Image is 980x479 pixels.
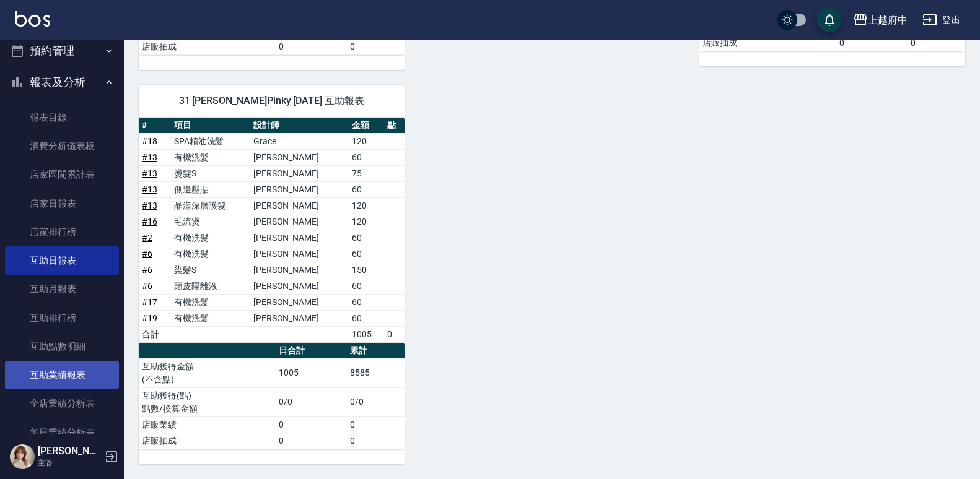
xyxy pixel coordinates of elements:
[349,230,384,246] td: 60
[347,387,405,416] td: 0/0
[836,35,908,51] td: 0
[5,103,119,132] a: 報表目錄
[142,297,157,307] a: #17
[5,389,119,418] a: 全店業績分析表
[276,358,347,387] td: 1005
[250,230,349,246] td: [PERSON_NAME]
[5,189,119,218] a: 店家日報表
[139,387,276,416] td: 互助獲得(點) 點數/換算金額
[917,9,965,32] button: 登出
[38,445,101,457] h5: [PERSON_NAME]
[171,246,250,262] td: 有機洗髮
[349,181,384,197] td: 60
[250,214,349,230] td: [PERSON_NAME]
[171,214,250,230] td: 毛流燙
[142,217,157,227] a: #16
[908,35,965,51] td: 0
[250,310,349,326] td: [PERSON_NAME]
[5,332,119,361] a: 互助點數明細
[347,358,405,387] td: 8585
[250,165,349,181] td: [PERSON_NAME]
[5,304,119,332] a: 互助排行榜
[250,149,349,165] td: [PERSON_NAME]
[349,310,384,326] td: 60
[349,246,384,262] td: 60
[276,343,347,359] th: 日合計
[139,118,171,134] th: #
[699,35,836,51] td: 店販抽成
[10,444,35,469] img: Person
[142,201,157,210] a: #13
[171,165,250,181] td: 燙髮S
[171,230,250,246] td: 有機洗髮
[142,281,152,291] a: #6
[142,313,157,323] a: #19
[142,136,157,146] a: #18
[5,246,119,275] a: 互助日報表
[250,181,349,197] td: [PERSON_NAME]
[139,416,276,433] td: 店販業績
[349,278,384,294] td: 60
[250,262,349,278] td: [PERSON_NAME]
[848,7,912,33] button: 上越府中
[142,233,152,243] a: #2
[276,433,347,449] td: 0
[5,361,119,389] a: 互助業績報表
[250,294,349,310] td: [PERSON_NAME]
[349,118,384,134] th: 金額
[250,246,349,262] td: [PERSON_NAME]
[349,197,384,214] td: 120
[250,197,349,214] td: [PERSON_NAME]
[38,457,101,468] p: 主管
[171,133,250,149] td: SPA精油洗髮
[139,326,171,342] td: 合計
[384,326,405,342] td: 0
[868,12,908,28] div: 上越府中
[139,433,276,449] td: 店販抽成
[5,66,119,98] button: 報表及分析
[171,294,250,310] td: 有機洗髮
[15,11,50,27] img: Logo
[349,133,384,149] td: 120
[347,343,405,359] th: 累計
[171,278,250,294] td: 頭皮隔離液
[349,149,384,165] td: 60
[276,416,347,433] td: 0
[276,38,347,54] td: 0
[171,310,250,326] td: 有機洗髮
[142,249,152,259] a: #6
[5,35,119,67] button: 預約管理
[139,343,405,449] table: a dense table
[347,38,405,54] td: 0
[349,326,384,342] td: 1005
[139,358,276,387] td: 互助獲得金額 (不含點)
[139,118,405,343] table: a dense table
[384,118,405,134] th: 點
[171,181,250,197] td: 側邊壓貼
[250,278,349,294] td: [PERSON_NAME]
[276,387,347,416] td: 0/0
[139,38,276,54] td: 店販抽成
[171,118,250,134] th: 項目
[171,262,250,278] td: 染髮S
[5,418,119,447] a: 每日業績分析表
[5,132,119,160] a: 消費分析儀表板
[5,275,119,303] a: 互助月報表
[142,184,157,194] a: #13
[5,218,119,246] a: 店家排行榜
[250,118,349,134] th: 設計師
[347,433,405,449] td: 0
[171,149,250,165] td: 有機洗髮
[154,95,390,107] span: 31 [PERSON_NAME]Pinky [DATE] 互助報表
[171,197,250,214] td: 晶漾深層護髮
[349,294,384,310] td: 60
[142,168,157,178] a: #13
[250,133,349,149] td: Grace
[349,165,384,181] td: 75
[349,214,384,230] td: 120
[142,265,152,275] a: #6
[347,416,405,433] td: 0
[349,262,384,278] td: 150
[142,152,157,162] a: #13
[5,160,119,189] a: 店家區間累計表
